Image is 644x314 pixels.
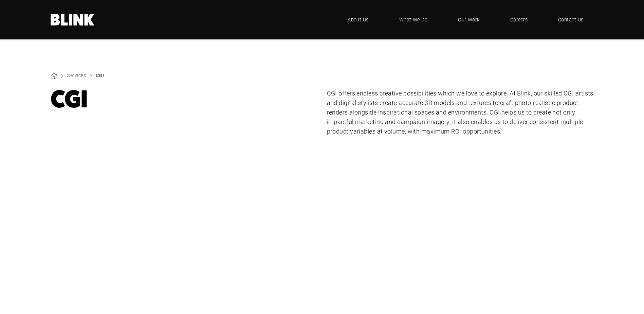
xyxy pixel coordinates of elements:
a: About Us [337,10,379,30]
span: About Us [348,16,369,23]
a: What We Do [389,10,438,30]
a: Careers [500,10,538,30]
a: Our Work [448,10,490,30]
span: Contact Us [558,16,584,23]
a: CGI [96,72,104,78]
span: What We Do [399,16,428,23]
a: Services [67,72,86,78]
h1: CGI [51,89,317,110]
p: CGI offers endless creative possibilities which we love to explore. At Blink, our skilled CGI art... [327,89,594,136]
a: Contact Us [548,10,594,30]
span: Careers [510,16,528,23]
span: Our Work [458,16,480,23]
a: Home [51,14,95,25]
